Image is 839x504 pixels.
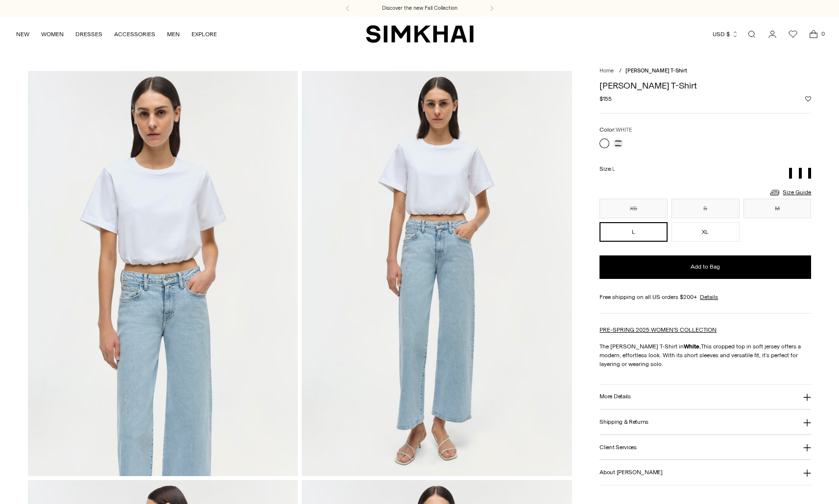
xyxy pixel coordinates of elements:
[769,186,811,199] a: Size Guide
[805,96,811,102] button: Add to Wishlist
[700,293,718,301] a: Details
[167,23,180,45] a: MEN
[599,293,811,301] div: Free shipping on all US orders $200+
[599,199,668,218] button: XS
[684,343,701,350] strong: White.
[804,24,823,44] a: Open cart modal
[114,23,155,45] a: ACCESSORIES
[783,24,803,44] a: Wishlist
[691,263,720,271] span: Add to Bag
[599,435,811,460] button: Client Services
[599,222,668,242] button: L
[625,68,687,74] span: [PERSON_NAME] T-Shirt
[599,410,811,435] button: Shipping & Returns
[599,444,637,451] h3: Client Services
[612,166,615,172] span: L
[818,29,827,38] span: 0
[599,326,717,333] a: PRE-SPRING 2025 WOMEN'S COLLECTION
[28,71,298,476] img: Jojo T-Shirt
[302,71,572,476] img: Jojo T-Shirt
[763,24,782,44] a: Go to the account page
[619,67,622,75] div: /
[382,4,457,12] a: Discover the new Fall Collection
[671,222,740,242] button: XL
[713,23,739,45] button: USD $
[599,68,614,74] a: Home
[599,393,630,400] h3: More Details
[599,460,811,485] button: About [PERSON_NAME]
[41,23,64,45] a: WOMEN
[599,164,615,174] label: Size:
[192,23,217,45] a: EXPLORE
[599,342,811,368] p: The [PERSON_NAME] T-Shirt in This cropped top in soft jersey offers a modern, effortless look. Wi...
[599,255,811,279] button: Add to Bag
[599,125,632,135] label: Color:
[671,199,740,218] button: S
[599,81,811,90] h1: [PERSON_NAME] T-Shirt
[16,23,29,45] a: NEW
[599,419,648,425] h3: Shipping & Returns
[742,24,762,44] a: Open search modal
[599,94,612,103] span: $155
[743,199,812,218] button: M
[616,127,632,133] span: WHITE
[599,67,811,75] nav: breadcrumbs
[599,469,662,476] h3: About [PERSON_NAME]
[599,385,811,410] button: More Details
[366,24,474,44] a: SIMKHAI
[75,23,102,45] a: DRESSES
